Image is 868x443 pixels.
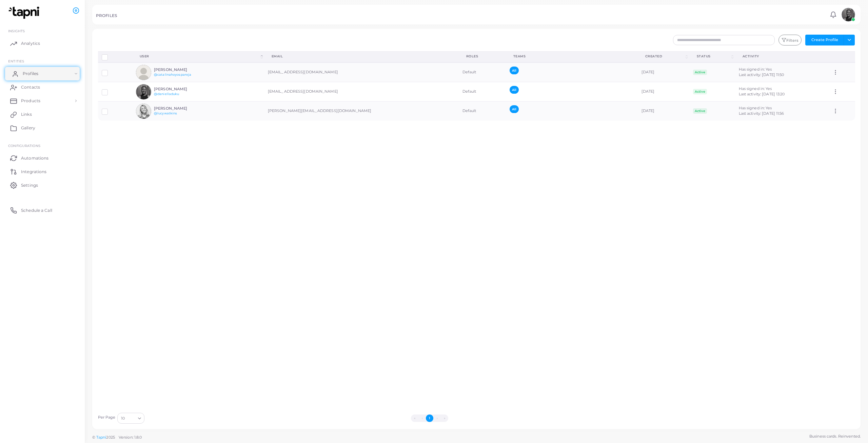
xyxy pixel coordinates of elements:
[21,40,40,47] span: Analytics
[154,111,177,115] a: @lucywatkins
[140,54,259,59] div: User
[121,415,125,422] span: 10
[154,68,204,72] h6: [PERSON_NAME]
[96,435,106,440] a: Tapni
[459,62,506,82] td: Default
[638,101,689,121] td: [DATE]
[466,54,498,59] div: Roles
[264,101,459,121] td: [PERSON_NAME][EMAIL_ADDRESS][DOMAIN_NAME]
[146,414,713,422] ul: Pagination
[5,37,80,50] a: Analytics
[21,98,40,104] span: Products
[5,121,80,135] a: Gallery
[8,144,40,148] span: Configurations
[119,435,142,440] span: Version: 1.8.0
[5,151,80,165] a: Automations
[21,84,40,90] span: Contacts
[21,182,38,188] span: Settings
[739,106,772,110] span: Has signed in: Yes
[459,101,506,121] td: Default
[842,8,855,21] img: avatar
[21,111,32,117] span: Links
[96,13,117,18] h5: PROFILES
[805,35,844,45] button: Create Profile
[739,72,784,77] span: Last activity: [DATE] 11:50
[638,62,689,82] td: [DATE]
[272,54,451,59] div: Email
[840,8,857,21] a: avatar
[117,413,144,424] div: Search for option
[426,414,433,422] button: Go to page 1
[739,92,785,96] span: Last activity: [DATE] 13:20
[98,415,116,420] label: Per Page
[21,155,48,161] span: Automations
[154,73,191,76] a: @catalinahoyospareja
[693,70,707,75] span: Active
[154,106,204,111] h6: [PERSON_NAME]
[638,82,689,101] td: [DATE]
[510,105,519,113] span: All
[510,86,519,94] span: All
[5,94,80,108] a: Products
[264,82,459,101] td: [EMAIL_ADDRESS][DOMAIN_NAME]
[8,59,24,63] span: ENTITIES
[136,65,151,80] img: avatar
[8,29,25,33] span: INSIGHTS
[513,54,630,59] div: Teams
[5,203,80,217] a: Schedule a Call
[5,108,80,121] a: Links
[739,67,772,72] span: Has signed in: Yes
[23,71,38,77] span: Profiles
[21,207,52,214] span: Schedule a Call
[829,51,855,62] th: Action
[136,104,151,119] img: avatar
[809,433,861,439] span: Business cards. Reinvented.
[739,86,772,91] span: Has signed in: Yes
[697,54,730,59] div: Status
[5,80,80,94] a: Contacts
[6,6,44,19] img: logo
[136,84,151,99] img: avatar
[459,82,506,101] td: Default
[125,414,135,422] input: Search for option
[5,178,80,192] a: Settings
[645,54,685,59] div: Created
[510,67,519,74] span: All
[739,111,784,116] span: Last activity: [DATE] 11:56
[21,169,46,175] span: Integrations
[743,54,822,59] div: activity
[92,435,142,440] span: ©
[98,51,132,62] th: Row-selection
[5,67,80,80] a: Profiles
[21,125,35,131] span: Gallery
[693,89,707,94] span: Active
[154,87,204,91] h6: [PERSON_NAME]
[5,165,80,178] a: Integrations
[264,62,459,82] td: [EMAIL_ADDRESS][DOMAIN_NAME]
[778,35,802,45] button: Filters
[106,435,115,440] span: 2025
[693,108,707,114] span: Active
[154,92,179,96] a: @danielladuku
